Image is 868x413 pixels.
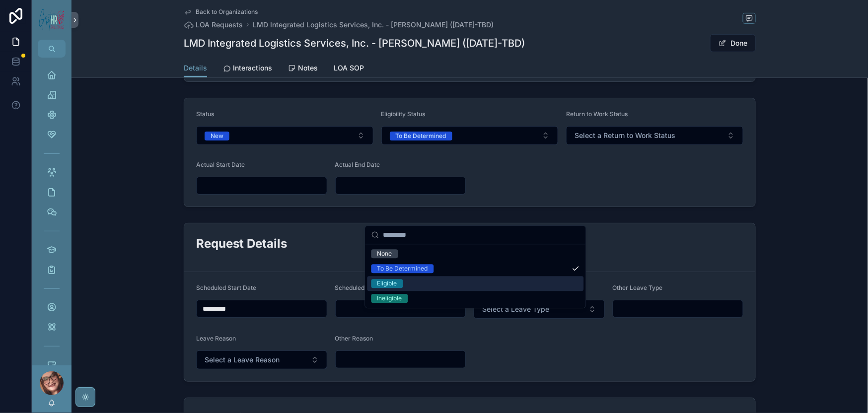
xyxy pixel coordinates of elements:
span: Scheduled Start Date [196,284,256,291]
span: Scheduled End Date [335,284,392,291]
a: LMD Integrated Logistics Services, Inc. - [PERSON_NAME] ([DATE]-TBD) [253,20,494,30]
span: Select a Return to Work Status [575,131,675,140]
div: scrollable content [32,58,72,365]
span: Select a Leave Reason [205,355,280,365]
div: To Be Determined [396,132,446,140]
button: Select Button [566,126,743,145]
span: Notes [298,63,318,73]
span: Select a Leave Type [482,304,549,314]
a: Details [184,59,207,78]
span: Eligibility Status [381,110,426,118]
span: LOA Requests [196,20,243,30]
a: Interactions [223,59,272,79]
button: Select Button [381,126,559,145]
button: Select Button [474,300,605,319]
span: Leave Reason [196,335,236,342]
div: New [211,132,223,140]
span: Interactions [233,63,272,73]
a: Notes [288,59,318,79]
button: Select Button [196,126,373,145]
span: Details [184,63,207,73]
span: Status [196,110,214,118]
a: Back to Organizations [184,8,258,16]
h2: Request Details [196,235,743,252]
div: Ineligible [377,294,402,303]
button: Select Button [196,350,327,369]
span: Back to Organizations [196,8,258,16]
div: Eligible [377,279,397,288]
div: To Be Determined [377,264,428,273]
span: Other Leave Type [613,284,663,291]
span: Actual End Date [335,161,380,168]
a: LOA Requests [184,20,243,30]
div: Suggestions [365,244,586,308]
span: Actual Start Date [196,161,245,168]
img: App logo [38,5,66,35]
button: Done [710,34,756,52]
a: LOA SOP [334,59,364,79]
h1: LMD Integrated Logistics Services, Inc. - [PERSON_NAME] ([DATE]-TBD) [184,36,525,50]
span: LOA SOP [334,63,364,73]
span: Return to Work Status [566,110,628,118]
span: Other Reason [335,335,373,342]
div: None [377,249,392,258]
